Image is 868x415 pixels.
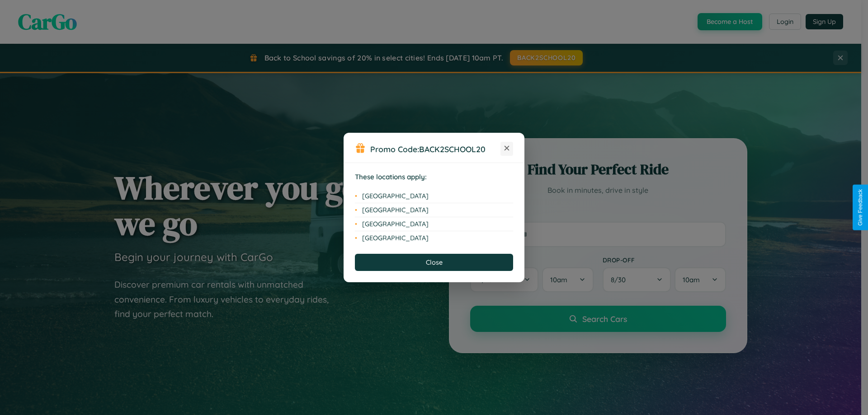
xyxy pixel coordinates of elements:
h3: Promo Code: [370,144,500,154]
strong: These locations apply: [355,173,427,181]
li: [GEOGRAPHIC_DATA] [355,203,513,217]
li: [GEOGRAPHIC_DATA] [355,217,513,231]
b: BACK2SCHOOL20 [419,144,486,154]
div: Give Feedback [857,189,863,226]
button: Close [355,254,513,271]
li: [GEOGRAPHIC_DATA] [355,231,513,245]
li: [GEOGRAPHIC_DATA] [355,189,513,203]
